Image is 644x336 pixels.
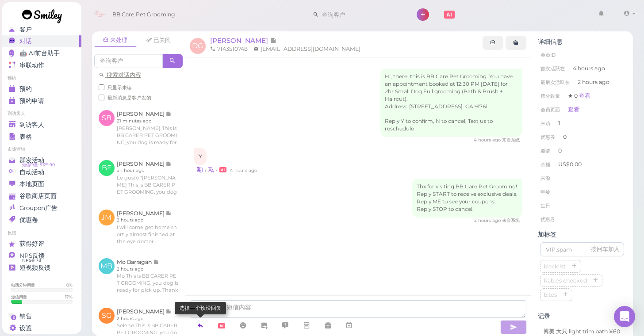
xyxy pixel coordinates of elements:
[474,137,502,143] span: 09/13/2025 09:55am
[2,310,81,322] a: 销售
[2,95,81,107] a: 预约申请
[2,166,81,178] a: 自动活动
[19,97,44,105] span: 预约申请
[579,92,590,99] a: 查看
[210,36,276,45] a: [PERSON_NAME]
[2,119,81,131] a: 到访客人
[2,238,81,250] a: 获得好评
[614,306,635,327] div: Open Intercom Messenger
[542,277,589,284] span: Rabies checked
[19,264,50,271] span: 短视频反馈
[412,179,522,218] div: Thx for visiting BB Care Pet Grooming! Reply START to receive exclusive deals. Reply ME to see yo...
[538,313,626,320] div: 记录
[94,54,163,68] input: 查询客户
[138,34,180,47] a: 已关闭
[540,134,555,140] span: 优惠券
[19,252,45,260] span: NPS反馈
[538,38,626,46] div: 详细信息
[540,148,550,154] span: 邀请
[2,59,81,71] a: 串联动作
[107,84,132,91] span: 只显示未读
[230,168,257,173] span: 09/13/2025 09:56am
[538,116,626,130] li: 1
[2,250,81,262] a: NPS反馈 NPS® 78
[19,38,32,45] span: 对话
[540,242,624,256] input: VIP,spam
[19,313,32,320] span: 销售
[568,106,579,113] a: 查看
[19,85,32,93] span: 预约
[542,263,567,270] span: blacklist
[2,35,81,47] a: 对话
[319,8,405,22] input: 查询客户
[2,322,81,334] a: 设置
[2,214,81,226] a: 优惠卷
[540,107,560,113] span: 会员页面
[19,325,32,332] span: 设置
[2,47,81,59] a: 🤖 AI前台助手
[19,216,38,224] span: 优惠卷
[270,36,276,45] span: 记录
[540,120,550,126] span: 来访
[558,161,582,168] span: US$0.00
[19,61,44,69] span: 串联动作
[540,65,565,72] span: 首次活跃在
[502,137,520,143] span: 来自系统
[99,84,104,90] input: 只显示未读
[19,240,44,248] span: 获得好评
[2,230,81,236] li: 反馈
[2,202,81,214] a: Groupon广告
[22,161,55,168] span: 短信币量: $129.90
[542,291,559,298] span: bites
[2,83,81,95] a: 预约
[540,189,550,195] span: 年龄
[591,245,620,253] div: 按回车加入
[94,34,137,47] a: 未处理
[573,65,605,73] span: 4 hours ago
[538,130,626,144] li: 0
[2,190,81,202] a: 谷歌商店页面
[540,202,550,209] span: 生日
[19,50,60,57] span: 🤖 AI前台助手
[2,75,81,81] li: 预约
[2,131,81,143] a: 表格
[540,52,556,58] span: 会员ID
[540,79,570,85] span: 最后次活跃在
[19,133,32,141] span: 表格
[380,69,522,137] div: Hi, there, this is BB Care Pet Grooming. You have an appointment booked at 12:30 PM [DATE] for 2h...
[208,45,250,53] li: 7143510748
[540,175,550,181] span: 来源
[112,2,175,27] span: BB Care Pet Grooming
[19,192,57,200] span: 谷歌商店页面
[194,148,207,165] div: Y
[538,231,626,238] div: 加标签
[568,92,590,99] span: ★ 0
[578,78,609,86] span: 2 hours ago
[538,144,626,158] li: 0
[2,262,81,274] a: 短视频反馈
[22,257,41,264] span: NPS® 78
[194,165,522,174] div: •
[2,146,81,153] li: 市场营销
[19,157,44,164] span: 群发活动
[540,216,555,222] span: 优惠卷
[19,180,44,188] span: 本地页面
[99,72,141,78] a: 搜索对话内容
[107,95,151,101] span: 最新消息是客户发的
[11,294,27,300] div: 短信用量
[502,218,520,223] span: 来自系统
[19,168,44,176] span: 自动活动
[540,161,552,168] span: 余额
[205,168,206,173] i: |
[19,121,44,129] span: 到访客人
[474,218,502,223] span: 09/13/2025 12:23pm
[65,294,73,300] div: 17 %
[251,45,363,53] li: [EMAIL_ADDRESS][DOMAIN_NAME]
[99,95,104,100] input: 最新消息是客户发的
[190,38,206,54] span: DG
[2,154,81,166] a: 群发活动 短信币量: $129.90
[543,328,621,336] p: 博美 大只 light trim bath ¥60
[540,93,560,99] span: 积分数量
[19,204,57,212] span: Groupon广告
[2,111,81,117] li: 到访客人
